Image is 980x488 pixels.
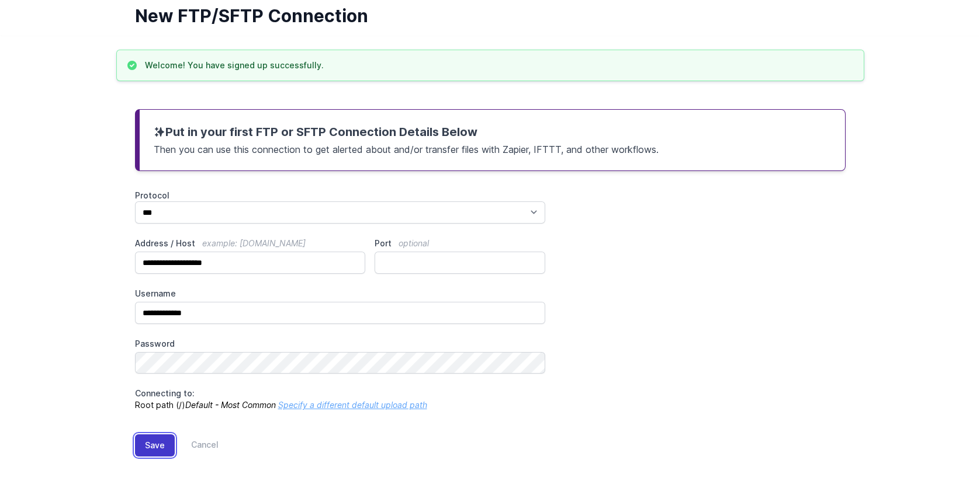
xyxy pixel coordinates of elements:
[145,60,324,71] h3: Welcome! You have signed up successfully.
[135,388,195,398] span: Connecting to:
[135,5,836,26] h1: New FTP/SFTP Connection
[154,124,831,140] h3: Put in your first FTP or SFTP Connection Details Below
[185,400,276,410] i: Default - Most Common
[135,238,366,249] label: Address / Host
[154,140,831,156] p: Then you can use this connection to get alerted about and/or transfer files with Zapier, IFTTT, a...
[135,434,175,456] button: Save
[175,434,219,456] a: Cancel
[375,238,545,249] label: Port
[202,238,306,248] span: example: [DOMAIN_NAME]
[399,238,429,248] span: optional
[922,430,966,474] iframe: Drift Widget Chat Controller
[135,338,546,350] label: Password
[135,388,546,411] p: Root path (/)
[135,288,546,299] label: Username
[135,190,546,201] label: Protocol
[278,400,427,410] a: Specify a different default upload path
